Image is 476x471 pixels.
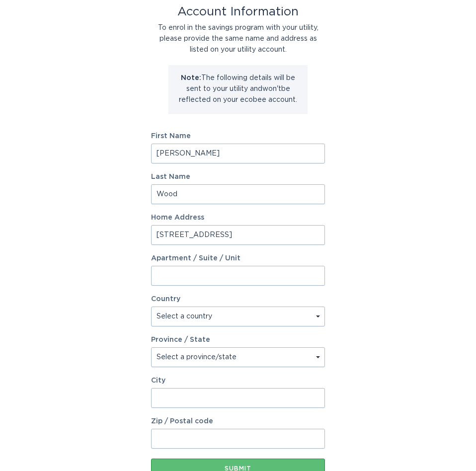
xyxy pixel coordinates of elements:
[176,73,300,105] p: The following details will be sent to your utility and won't be reflected on your ecobee account.
[151,6,325,17] div: Account Information
[151,336,210,343] label: Province / State
[151,377,325,384] label: City
[151,296,180,303] label: Country
[151,173,325,180] label: Last Name
[151,214,325,221] label: Home Address
[151,255,325,262] label: Apartment / Suite / Unit
[151,418,325,425] label: Zip / Postal code
[151,22,325,55] div: To enrol in the savings program with your utility, please provide the same name and address as li...
[151,133,325,140] label: First Name
[181,75,201,81] strong: Note:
